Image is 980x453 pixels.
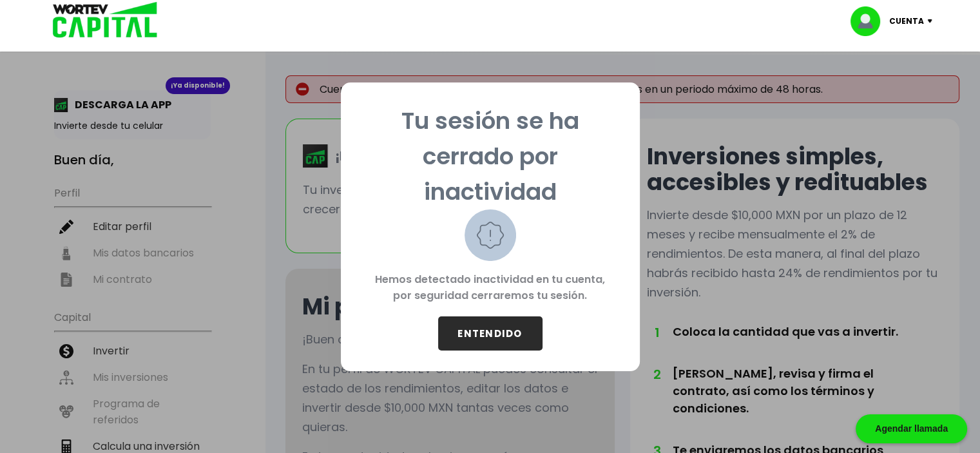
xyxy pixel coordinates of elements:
[361,261,619,316] p: Hemos detectado inactividad en tu cuenta, por seguridad cerraremos tu sesión.
[856,414,967,443] div: Agendar llamada
[924,19,941,23] img: icon-down
[889,12,924,31] p: Cuenta
[438,316,543,351] button: ENTENDIDO
[361,103,619,209] p: Tu sesión se ha cerrado por inactividad
[465,209,516,261] img: warning
[850,6,889,36] img: profile-image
